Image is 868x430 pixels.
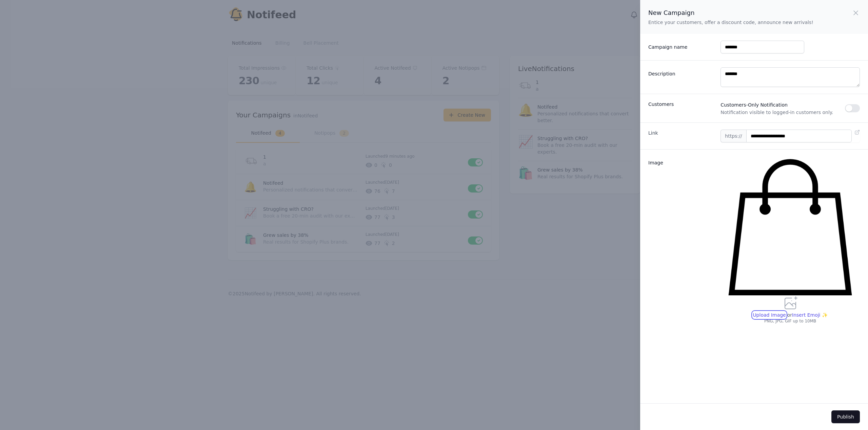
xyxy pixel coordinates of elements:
label: Description [648,68,715,77]
span: Customers-Only Notification [721,101,845,109]
p: or [786,312,792,318]
h2: Don't see Notifeed in your header? Let me know and I'll set it up! ✅ [10,45,125,77]
h1: Hello! [10,33,125,44]
h2: New Campaign [648,8,813,18]
label: Link [648,130,715,136]
span: https:// [721,130,746,142]
span: New conversation [44,94,81,99]
button: Publish [831,410,860,423]
span: Notification visible to logged-in customers only. [721,109,845,116]
span: Upload Image [753,312,786,318]
label: Campaign name [648,41,715,50]
h3: Customers [648,101,715,108]
span: Insert Emoji ✨ [792,312,828,318]
span: We run on Gist [57,236,86,241]
p: PNG, JPG, GIF up to 10MB [721,318,860,324]
label: Image [648,157,715,166]
p: Entice your customers, offer a discount code, announce new arrivals! [648,19,813,26]
button: New conversation [11,90,125,103]
img: wY7rbLcjAwAAAABJRU5ErkJggg== [721,156,860,295]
